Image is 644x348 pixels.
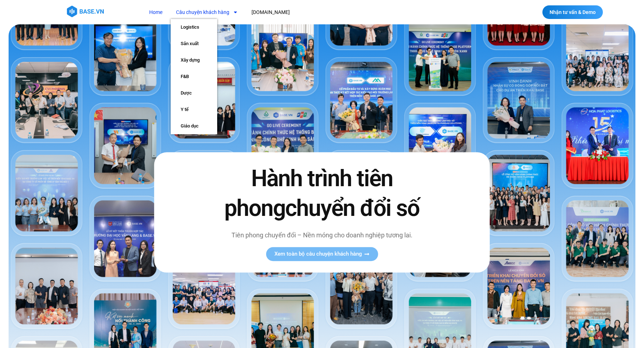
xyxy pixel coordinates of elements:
a: Giáo dục [171,118,217,134]
h2: Hành trình tiên phong [209,164,435,223]
a: Xây dựng [171,52,217,68]
a: [DOMAIN_NAME] [246,6,295,19]
span: Xem toàn bộ câu chuyện khách hàng [274,251,362,257]
a: Home [144,6,168,19]
nav: Menu [144,6,421,19]
a: F&B [171,68,217,85]
a: Dược [171,85,217,101]
a: Nhận tư vấn & Demo [542,5,603,19]
span: chuyển đổi số [285,195,419,222]
p: Tiên phong chuyển đổi – Nền móng cho doanh nghiệp tương lai. [209,230,435,240]
a: Logistics [171,19,217,35]
a: Câu chuyện khách hàng [171,6,243,19]
ul: Câu chuyện khách hàng [171,19,217,134]
a: Xem toàn bộ câu chuyện khách hàng [266,247,378,261]
a: Y tế [171,101,217,118]
span: Nhận tư vấn & Demo [550,10,596,15]
a: Sản xuất [171,35,217,52]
